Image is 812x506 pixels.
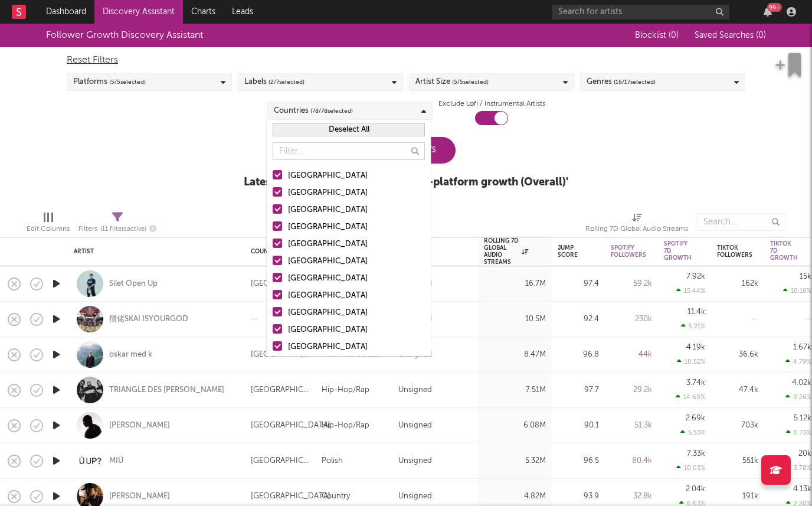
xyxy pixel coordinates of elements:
[558,419,599,433] div: 90.1
[288,254,425,269] div: [GEOGRAPHIC_DATA]
[269,75,304,89] span: ( 2 / 7 selected)
[322,454,343,468] div: Polish
[687,450,705,458] div: 7.33k
[251,454,310,468] div: [GEOGRAPHIC_DATA]
[717,383,758,397] div: 47.4k
[78,222,156,237] div: Filters
[484,348,546,362] div: 8.47M
[676,393,705,401] div: 14.69 %
[27,222,70,236] div: Edit Columns
[558,454,599,468] div: 96.5
[73,75,146,89] div: Platforms
[74,248,233,255] div: Artist
[244,75,304,89] div: Labels
[558,383,599,397] div: 97.7
[792,379,811,387] div: 4.02k
[800,273,811,280] div: 15k
[664,240,692,262] div: Spotify 7D Growth
[676,464,705,472] div: 10.03 %
[717,244,752,259] div: Tiktok Followers
[676,287,705,295] div: 15.44 %
[251,277,310,291] div: [GEOGRAPHIC_DATA]
[322,383,369,397] div: Hip-Hop/Rap
[27,207,70,241] div: Edit Columns
[558,244,581,259] div: Jump Score
[109,456,123,466] a: MIÜ
[452,75,489,89] span: ( 5 / 5 selected)
[78,207,156,241] div: Filters(11 filters active)
[322,419,369,433] div: Hip-Hop/Rap
[274,104,353,118] div: Countries
[686,414,705,422] div: 2.69k
[484,277,546,291] div: 16.7M
[109,75,146,89] span: ( 5 / 5 selected)
[686,379,705,387] div: 3.74k
[109,491,170,502] a: [PERSON_NAME]
[273,123,425,136] button: Deselect All
[686,273,705,280] div: 7.92k
[695,31,766,40] span: Saved Searches
[288,340,425,354] div: [GEOGRAPHIC_DATA]
[67,53,745,67] div: Reset Filters
[798,450,811,458] div: 20k
[587,75,656,89] div: Genres
[322,489,350,504] div: Country
[686,344,705,351] div: 4.19k
[764,7,772,17] button: 99+
[109,314,188,325] a: 攬佬SKAI ISYOURGOD
[288,323,425,337] div: [GEOGRAPHIC_DATA]
[244,175,568,190] div: Latest Results for Your Search ' Cross-platform growth (Overall) '
[251,419,330,433] div: [GEOGRAPHIC_DATA]
[786,429,811,436] div: 0.73 %
[687,308,705,316] div: 11.4k
[558,277,599,291] div: 97.4
[691,31,766,40] button: Saved Searches (0)
[310,104,353,118] span: ( 78 / 78 selected)
[288,220,425,234] div: [GEOGRAPHIC_DATA]
[251,248,304,255] div: Country
[484,489,546,504] div: 4.82M
[558,312,599,327] div: 92.4
[288,237,425,252] div: [GEOGRAPHIC_DATA]
[785,358,811,365] div: 4.79 %
[611,454,652,468] div: 80.4k
[785,393,811,401] div: 9.26 %
[611,383,652,397] div: 29.2k
[669,31,679,40] span: ( 0 )
[288,203,425,217] div: [GEOGRAPHIC_DATA]
[614,75,656,89] span: ( 16 / 17 selected)
[288,186,425,200] div: [GEOGRAPHIC_DATA]
[398,248,466,255] div: Label
[109,385,224,396] a: TRIANGLE DES [PERSON_NAME]
[288,289,425,303] div: [GEOGRAPHIC_DATA]
[793,344,811,351] div: 1.67k
[288,272,425,286] div: [GEOGRAPHIC_DATA]
[680,429,705,436] div: 5.53 %
[717,277,758,291] div: 162k
[611,348,652,362] div: 44k
[697,213,785,231] input: Search...
[484,237,528,266] div: Rolling 7D Global Audio Streams
[109,420,170,431] div: [PERSON_NAME]
[611,312,652,327] div: 230k
[681,322,705,330] div: 5.21 %
[415,75,489,89] div: Artist Size
[558,489,599,504] div: 93.9
[611,277,652,291] div: 59.2k
[484,383,546,397] div: 7.51M
[767,3,782,12] div: 99 +
[611,244,646,259] div: Spotify Followers
[611,419,652,433] div: 51.3k
[484,454,546,468] div: 5.32M
[635,31,679,40] span: Blocklist
[484,312,546,327] div: 10.5M
[109,350,152,360] a: oskar med k
[288,306,425,320] div: [GEOGRAPHIC_DATA]
[251,348,310,362] div: [GEOGRAPHIC_DATA]
[109,279,158,289] a: Silet Open Up
[288,169,425,183] div: [GEOGRAPHIC_DATA]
